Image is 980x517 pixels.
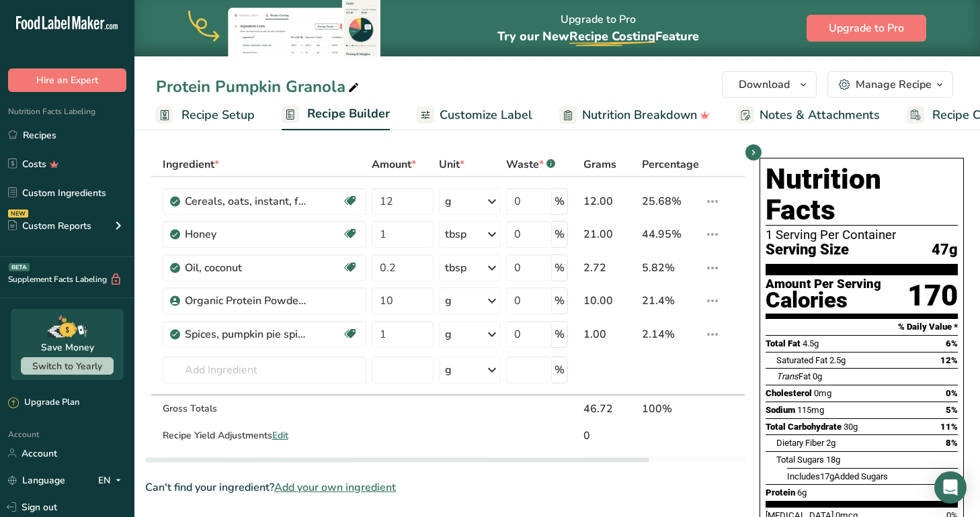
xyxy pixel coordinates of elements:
[185,193,306,209] div: Cereals, oats, instant, fortified, plain, dry
[826,438,835,448] span: 2g
[445,226,466,242] div: tbsp
[156,100,255,130] a: Recipe Setup
[445,326,452,342] div: g
[642,326,699,342] div: 2.14%
[439,156,464,173] span: Unit
[940,355,958,365] span: 12%
[41,340,94,355] div: Save Money
[642,193,699,209] div: 25.68%
[181,106,255,124] span: Recipe Setup
[737,100,880,130] a: Notes & Attachments
[163,428,367,442] div: Recipe Yield Adjustments
[776,371,811,381] span: Fat
[856,77,932,93] div: Manage Recipe
[8,219,91,233] div: Custom Reports
[163,402,367,416] div: Gross Totals
[185,226,306,242] div: Honey
[820,471,834,481] span: 17g
[844,422,858,432] span: 30g
[98,472,126,488] div: EN
[766,422,842,432] span: Total Carbohydrate
[934,471,967,504] div: Open Intercom Messenger
[307,105,390,123] span: Recipe Builder
[797,405,824,415] span: 115mg
[8,68,126,92] button: Hire an Expert
[163,357,367,383] input: Add Ingredient
[766,278,881,291] div: Amount Per Serving
[642,260,699,276] div: 5.82%
[497,28,699,44] span: Try our New Feature
[787,471,888,481] span: Includes Added Sugars
[932,242,958,258] span: 47g
[766,405,795,415] span: Sodium
[445,260,466,276] div: tbsp
[274,479,396,496] span: Add your own ingredient
[583,401,637,417] div: 46.72
[272,429,288,442] span: Edit
[946,438,958,448] span: 8%
[829,20,904,36] span: Upgrade to Pro
[776,371,799,381] i: Trans
[776,455,824,465] span: Total Sugars
[766,291,881,310] div: Calories
[32,360,102,373] span: Switch to Yearly
[583,156,616,173] span: Grams
[766,228,958,242] div: 1 Serving Per Container
[185,326,306,342] div: Spices, pumpkin pie spice
[282,99,390,131] a: Recipe Builder
[722,71,817,98] button: Download
[372,156,416,173] span: Amount
[21,357,114,375] button: Switch to Yearly
[946,388,958,398] span: 0%
[940,422,958,432] span: 11%
[583,293,637,309] div: 10.00
[583,428,637,444] div: 0
[506,156,555,173] div: Waste
[583,193,637,209] div: 12.00
[642,226,699,242] div: 44.95%
[642,156,699,173] span: Percentage
[907,278,958,314] div: 170
[807,15,926,42] button: Upgrade to Pro
[776,355,827,365] span: Saturated Fat
[440,106,532,124] span: Customize Label
[739,77,790,93] span: Download
[445,293,452,309] div: g
[766,164,958,226] h1: Nutrition Facts
[946,405,958,415] span: 5%
[946,338,958,348] span: 6%
[583,260,637,276] div: 2.72
[156,75,362,99] div: Protein Pumpkin Granola
[582,106,697,124] span: Nutrition Breakdown
[8,209,28,218] div: NEW
[8,469,65,492] a: Language
[583,326,637,342] div: 1.00
[797,487,807,498] span: 6g
[8,396,79,410] div: Upgrade Plan
[766,338,801,348] span: Total Fat
[569,28,655,44] span: Recipe Costing
[145,479,745,496] div: Can't find your ingredient?
[803,338,819,348] span: 4.5g
[583,226,637,242] div: 21.00
[766,242,849,258] span: Serving Size
[445,362,452,378] div: g
[766,487,795,498] span: Protein
[185,260,306,276] div: Oil, coconut
[497,1,699,56] div: Upgrade to Pro
[826,455,840,465] span: 18g
[163,156,219,173] span: Ingredient
[766,319,958,335] section: % Daily Value *
[760,106,880,124] span: Notes & Attachments
[642,293,699,309] div: 21.4%
[445,193,452,209] div: g
[776,438,824,448] span: Dietary Fiber
[185,293,306,309] div: Organic Protein Powder vanilla
[813,371,822,381] span: 0g
[642,401,699,417] div: 100%
[827,71,953,98] button: Manage Recipe
[766,388,812,398] span: Cholesterol
[829,355,846,365] span: 2.5g
[559,100,710,130] a: Nutrition Breakdown
[9,263,30,271] div: BETA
